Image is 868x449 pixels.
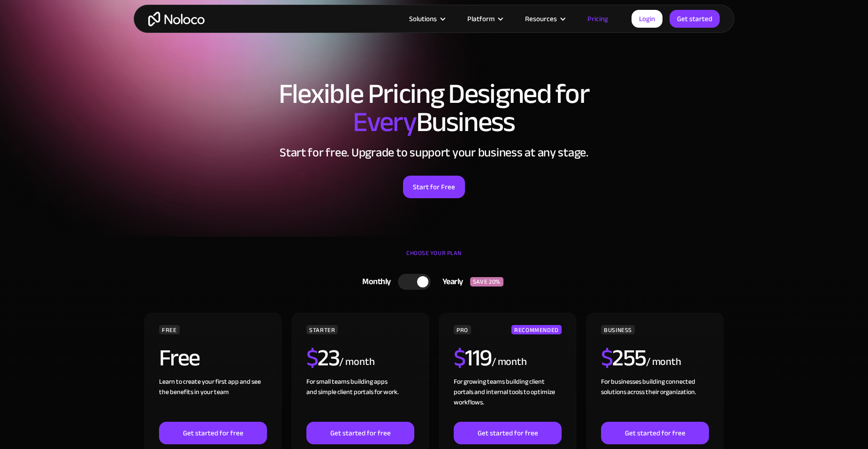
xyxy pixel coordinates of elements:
h2: Free [159,346,200,370]
div: Solutions [397,13,456,25]
div: SAVE 20% [470,277,503,286]
div: RECOMMENDED [511,325,562,334]
div: / month [646,355,681,370]
div: Platform [456,13,513,25]
a: Get started for free [306,422,414,444]
div: For businesses building connected solutions across their organization. ‍ [601,377,709,422]
div: Resources [513,13,576,25]
h2: 255 [601,346,646,370]
a: Get started for free [159,422,267,444]
span: $ [601,336,613,380]
div: Solutions [409,13,437,25]
span: Every [353,96,416,148]
div: For small teams building apps and simple client portals for work. ‍ [306,377,414,422]
h2: 119 [454,346,492,370]
a: home [148,12,205,26]
div: / month [339,355,374,370]
a: Login [632,10,662,28]
h2: 23 [306,346,340,370]
span: $ [306,336,318,380]
span: $ [454,336,465,380]
div: PRO [454,325,471,334]
div: Resources [525,13,557,25]
h1: Flexible Pricing Designed for Business [143,80,725,136]
div: Monthly [350,275,398,289]
div: For growing teams building client portals and internal tools to optimize workflows. [454,377,562,422]
div: CHOOSE YOUR PLAN [143,246,725,270]
a: Get started for free [454,422,562,444]
a: Pricing [576,13,620,25]
div: Learn to create your first app and see the benefits in your team ‍ [159,377,267,422]
a: Get started [670,10,720,28]
div: Yearly [431,275,470,289]
div: / month [492,355,527,370]
div: FREE [159,325,180,334]
div: Platform [467,13,495,25]
h2: Start for free. Upgrade to support your business at any stage. [143,146,725,160]
a: Get started for free [601,422,709,444]
div: BUSINESS [601,325,635,334]
a: Start for Free [403,176,465,198]
div: STARTER [306,325,338,334]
